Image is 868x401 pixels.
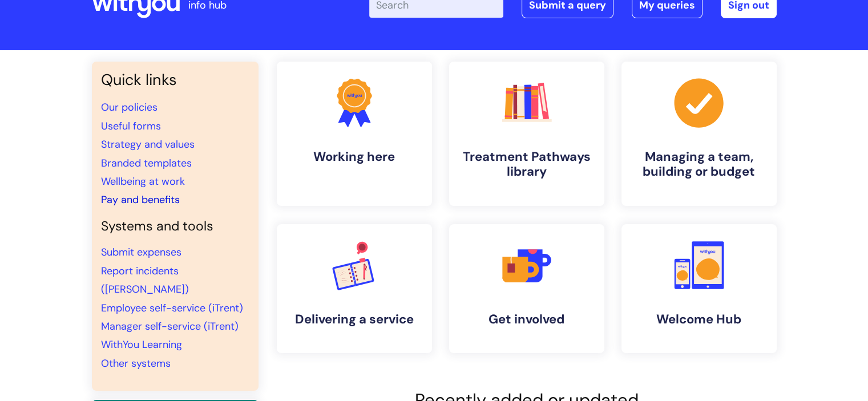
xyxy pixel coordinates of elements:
a: Employee self-service (iTrent) [101,301,243,315]
a: Wellbeing at work [101,175,185,188]
h3: Quick links [101,71,249,89]
h4: Delivering a service [286,312,423,327]
h4: Treatment Pathways library [458,149,595,180]
a: Pay and benefits [101,193,180,206]
a: WithYou Learning [101,338,182,351]
a: Treatment Pathways library [449,62,604,206]
a: Branded templates [101,156,192,170]
a: Delivering a service [277,224,432,353]
a: Working here [277,62,432,206]
a: Submit expenses [101,245,181,259]
a: Our policies [101,100,158,114]
h4: Working here [286,149,423,164]
h4: Welcome Hub [631,312,768,327]
h4: Managing a team, building or budget [631,149,768,180]
a: Report incidents ([PERSON_NAME]) [101,264,189,296]
h4: Get involved [458,312,595,327]
a: Useful forms [101,119,161,133]
a: Strategy and values [101,137,195,151]
a: Other systems [101,357,171,370]
h4: Systems and tools [101,218,249,234]
a: Welcome Hub [621,224,777,353]
a: Get involved [449,224,604,353]
a: Managing a team, building or budget [621,62,777,206]
a: Manager self-service (iTrent) [101,319,239,333]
